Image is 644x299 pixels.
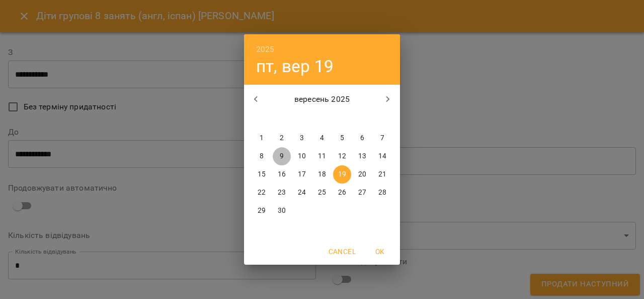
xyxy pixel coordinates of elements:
[298,151,306,161] p: 10
[293,184,311,202] button: 24
[273,202,291,220] button: 30
[253,114,271,124] span: пн
[318,151,326,161] p: 11
[293,114,311,124] span: ср
[273,165,291,184] button: 16
[278,188,286,198] p: 23
[360,133,364,143] p: 6
[313,184,331,202] button: 25
[273,147,291,165] button: 9
[333,184,351,202] button: 26
[353,129,371,147] button: 6
[378,169,386,180] p: 21
[253,184,271,202] button: 22
[358,151,366,161] p: 13
[373,114,391,124] span: нд
[313,147,331,165] button: 11
[258,188,266,198] p: 22
[260,151,264,161] p: 8
[329,246,356,258] span: Cancel
[253,202,271,220] button: 29
[273,184,291,202] button: 23
[268,93,376,105] p: вересень 2025
[298,169,306,180] p: 17
[333,129,351,147] button: 5
[313,165,331,184] button: 18
[313,114,331,124] span: чт
[338,151,346,161] p: 12
[353,114,371,124] span: сб
[340,133,344,143] p: 5
[338,169,346,180] p: 19
[338,188,346,198] p: 26
[278,206,286,216] p: 30
[373,129,391,147] button: 7
[253,165,271,184] button: 15
[260,133,264,143] p: 1
[325,243,360,261] button: Cancel
[378,151,386,161] p: 14
[358,188,366,198] p: 27
[318,188,326,198] p: 25
[364,243,396,261] button: OK
[353,147,371,165] button: 13
[333,165,351,184] button: 19
[333,147,351,165] button: 12
[258,169,266,180] p: 15
[253,147,271,165] button: 8
[280,133,284,143] p: 2
[300,133,304,143] p: 3
[353,184,371,202] button: 27
[298,188,306,198] p: 24
[256,56,334,77] button: пт, вер 19
[253,129,271,147] button: 1
[278,169,286,180] p: 16
[333,114,351,124] span: пт
[353,165,371,184] button: 20
[378,188,386,198] p: 28
[373,165,391,184] button: 21
[256,42,275,56] button: 2025
[273,129,291,147] button: 2
[293,165,311,184] button: 17
[368,246,392,258] span: OK
[280,151,284,161] p: 9
[373,147,391,165] button: 14
[273,114,291,124] span: вт
[293,129,311,147] button: 3
[318,169,326,180] p: 18
[358,169,366,180] p: 20
[313,129,331,147] button: 4
[258,206,266,216] p: 29
[373,184,391,202] button: 28
[380,133,384,143] p: 7
[293,147,311,165] button: 10
[320,133,324,143] p: 4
